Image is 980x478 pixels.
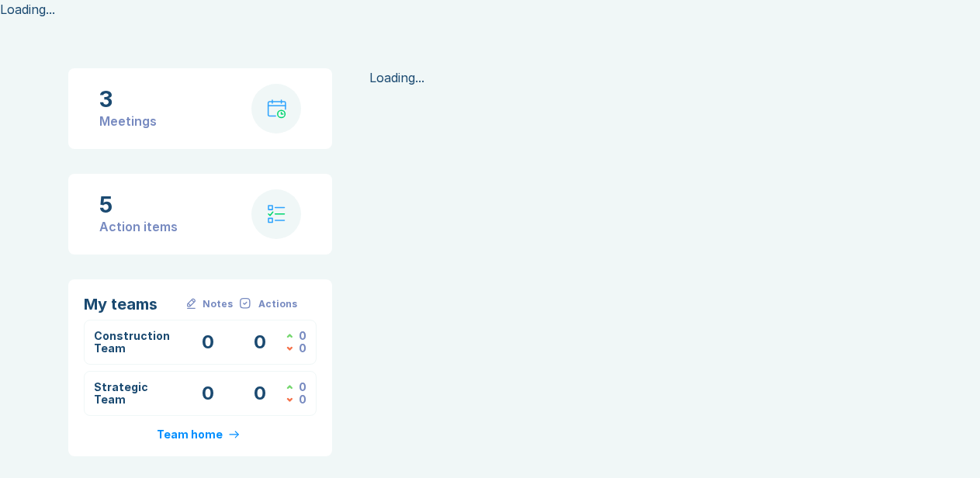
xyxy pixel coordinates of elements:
a: Team home [157,428,244,441]
div: My teams [84,295,181,313]
div: Actions Closed this Week [286,330,306,342]
div: Actions Assigned this Week [286,393,306,406]
a: Strategic Team [94,380,148,406]
div: 0 [299,342,306,355]
div: Loading... [369,68,912,87]
img: caret-up-green.svg [286,334,293,338]
div: Open Action Items [234,381,287,406]
a: Construction Team [94,329,170,355]
div: Actions [258,298,297,310]
div: Meetings [99,112,157,130]
img: caret-up-green.svg [286,385,293,390]
div: Meetings with Notes this Week [182,330,234,355]
div: 5 [99,192,178,217]
div: 0 [299,393,306,406]
img: arrow-right-primary.svg [229,431,239,438]
div: Action items [99,217,178,236]
div: 0 [299,330,306,342]
div: Actions Assigned this Week [286,342,306,355]
div: Notes [203,298,233,310]
div: Actions Closed this Week [286,381,306,393]
img: caret-down-red.svg [286,346,293,351]
img: caret-down-red.svg [286,397,293,402]
div: 3 [99,87,157,112]
div: Meetings with Notes this Week [182,381,234,406]
div: Open Action Items [234,330,287,355]
div: Team home [157,428,223,441]
img: calendar-with-clock.svg [267,99,286,119]
div: 0 [299,381,306,393]
img: check-list.svg [268,205,286,223]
